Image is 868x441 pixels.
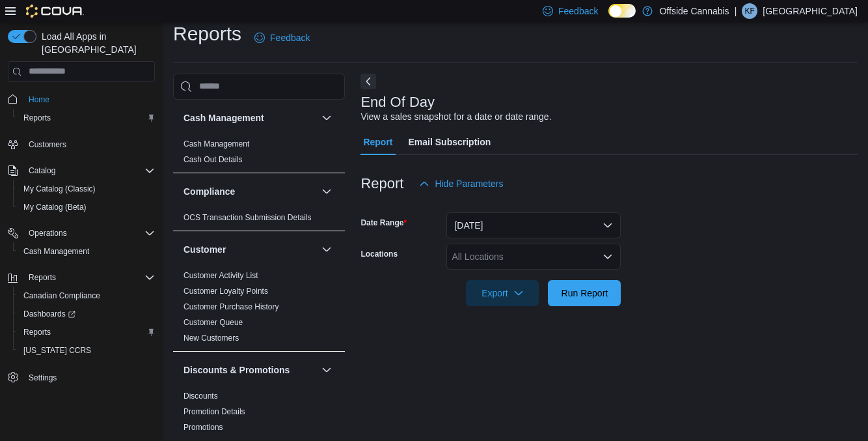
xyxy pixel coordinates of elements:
a: Promotions [183,423,223,432]
span: Settings [23,369,155,385]
span: Load All Apps in [GEOGRAPHIC_DATA] [36,30,155,56]
button: Cash Management [13,242,160,261]
span: Promotions [183,422,223,433]
p: Offside Cannabis [659,3,729,19]
div: Cash Management [173,136,345,173]
span: Home [29,94,49,105]
span: Canadian Compliance [18,288,155,304]
button: Discounts & Promotions [183,363,316,377]
img: Cova [26,5,84,18]
input: Dark Mode [608,4,636,18]
button: Open list of options [603,251,613,262]
span: My Catalog (Classic) [18,181,155,197]
button: [US_STATE] CCRS [13,341,160,360]
button: Customer [183,243,316,256]
nav: Complex example [8,85,155,421]
span: Cash Management [18,244,155,259]
span: Discounts [183,391,218,401]
button: [DATE] [446,212,621,238]
button: My Catalog (Beta) [13,198,160,216]
span: Dark Mode [608,18,609,18]
button: Run Report [548,280,621,306]
h3: Discounts & Promotions [183,363,290,377]
a: Dashboards [18,306,81,322]
label: Date Range [360,218,407,228]
span: Catalog [23,163,155,178]
span: Canadian Compliance [23,291,100,301]
span: Reports [29,272,56,283]
button: Home [3,90,160,109]
div: Customer [173,268,345,351]
button: Reports [3,268,160,287]
a: Customer Activity List [183,271,258,280]
span: Run Report [562,287,608,300]
a: My Catalog (Beta) [18,199,92,215]
a: Reports [18,324,56,340]
span: Reports [18,110,155,126]
span: Cash Management [183,139,249,149]
button: Next [360,74,376,89]
p: [GEOGRAPHIC_DATA] [763,3,858,19]
a: New Customers [183,334,239,343]
span: New Customers [183,333,239,343]
span: [US_STATE] CCRS [23,345,91,356]
a: Cash Out Details [183,155,243,164]
button: Customer [319,242,334,257]
button: Operations [3,224,160,242]
span: Promotion Details [183,406,245,417]
span: Email Subscription [409,129,491,155]
h3: Report [360,176,403,192]
span: My Catalog (Beta) [18,199,155,215]
span: Operations [29,228,67,238]
h1: Reports [173,21,241,47]
div: Compliance [173,210,345,231]
span: My Catalog (Classic) [23,184,96,194]
h3: Compliance [183,185,235,198]
span: Cash Out Details [183,154,243,165]
a: [US_STATE] CCRS [18,343,96,358]
div: Kolby Field [742,3,757,19]
span: Customer Activity List [183,270,258,281]
button: Reports [23,270,61,285]
button: Discounts & Promotions [319,362,334,378]
a: Dashboards [13,305,160,323]
a: OCS Transaction Submission Details [183,213,312,222]
button: Operations [23,225,72,241]
span: Customers [23,136,155,152]
span: Customer Loyalty Points [183,286,268,296]
button: Canadian Compliance [13,287,160,305]
button: Cash Management [183,111,316,124]
span: Catalog [29,165,55,176]
a: Customer Loyalty Points [183,287,268,296]
span: Report [363,129,392,155]
span: Cash Management [23,246,89,257]
button: Customers [3,135,160,154]
a: Cash Management [18,244,94,259]
button: Export [466,280,539,306]
span: Hide Parameters [435,177,503,190]
a: Promotion Details [183,407,245,416]
span: Customer Purchase History [183,302,279,312]
h3: Cash Management [183,111,264,124]
span: KF [745,3,755,19]
button: Catalog [3,162,160,180]
span: Reports [23,113,51,123]
a: Discounts [183,391,218,401]
span: Home [23,91,155,107]
span: Dashboards [23,309,75,319]
span: Reports [23,327,51,337]
span: Washington CCRS [18,343,155,358]
button: Compliance [319,184,334,199]
span: Dashboards [18,306,155,322]
button: Cash Management [319,110,334,126]
div: Discounts & Promotions [173,388,345,440]
span: Customer Queue [183,317,243,328]
span: My Catalog (Beta) [23,202,87,212]
label: Locations [360,249,398,259]
a: Cash Management [183,139,249,149]
span: Feedback [270,31,310,44]
span: Operations [23,225,155,241]
span: Reports [23,270,155,285]
a: My Catalog (Classic) [18,181,101,197]
h3: Customer [183,243,226,256]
